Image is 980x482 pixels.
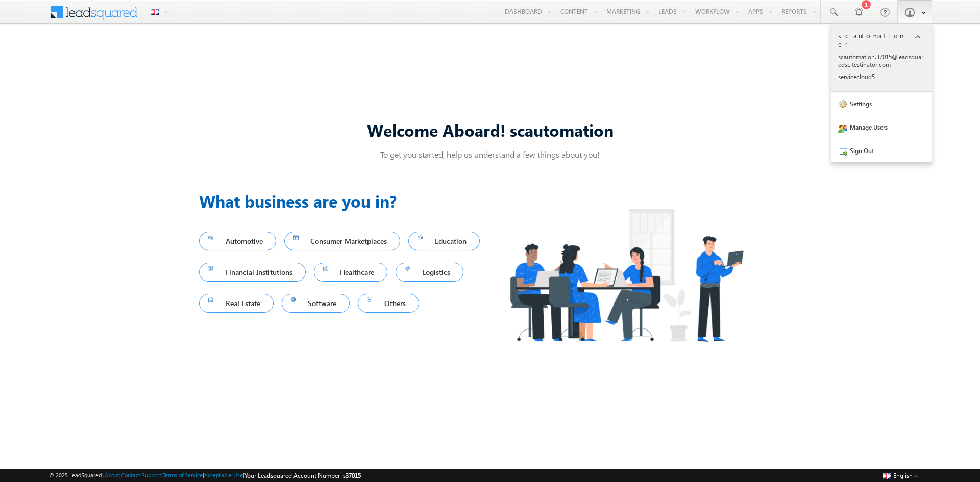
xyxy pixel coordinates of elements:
span: Healthcare [323,265,379,279]
span: Real Estate [208,296,264,310]
a: Sign Out [831,139,932,162]
a: Contact Support [121,472,161,478]
span: Others [367,296,410,310]
span: Automotive [208,234,267,248]
img: Industry.png [490,189,763,362]
span: Financial Institutions [208,265,297,279]
span: Software [291,296,341,310]
span: Your Leadsquared Account Number is [244,472,361,479]
p: servi ceclo ud5 [838,73,925,81]
a: Terms of Service [163,472,203,478]
p: To get you started, help us understand a few things about you! [199,149,781,160]
div: Welcome Aboard! scautomation [199,119,781,141]
a: scautomation user scautomation.37015@leadsquaredsc.testinator.com servicecloud5 [831,24,932,92]
span: 37015 [346,472,361,479]
p: scaut omati on.37 015@l eadsq uared sc.te stina tor.c om [838,53,925,68]
a: Manage Users [831,115,932,139]
h3: What business are you in? [199,189,490,213]
button: English [880,469,921,481]
a: About [105,472,119,478]
a: Acceptable Use [204,472,243,478]
p: scautomation user [838,31,925,48]
span: © 2025 LeadSquared | | | | | [49,471,361,480]
span: English [893,472,913,479]
span: Consumer Marketplaces [293,234,391,248]
a: Settings [831,92,932,115]
span: Education [418,234,471,248]
span: Logistics [405,265,454,279]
